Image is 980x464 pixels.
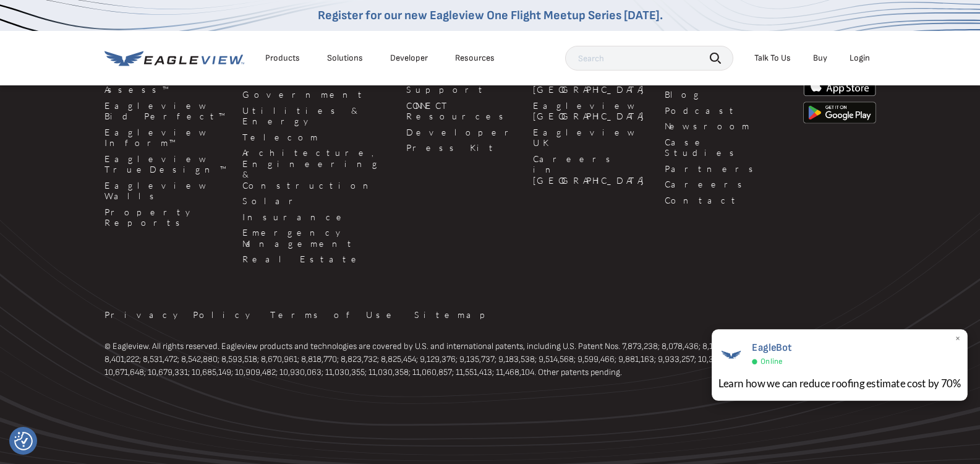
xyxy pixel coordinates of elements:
a: Terms of Use [270,309,399,320]
a: Partners [665,163,788,174]
a: Developer [406,127,518,138]
a: Eagleview Inform™ [104,127,228,148]
div: Solutions [327,53,363,64]
a: Podcast [665,105,788,116]
button: Consent Preferences [14,432,33,450]
span: EagleBot [752,342,791,354]
a: Sitemap [414,309,493,320]
a: Architecture, Engineering & Construction [242,147,391,191]
a: Solar [242,195,391,207]
span: Online [761,357,783,367]
div: Learn how we can reduce roofing estimate cost by 70% [718,376,961,391]
a: Insurance [242,212,391,223]
a: Eagleview [GEOGRAPHIC_DATA] [533,100,650,122]
span: × [955,333,961,346]
a: Eagleview Bid Perfect™ [104,100,228,122]
a: Careers in [GEOGRAPHIC_DATA] [533,153,650,186]
div: Login [850,53,870,64]
a: Buy [813,53,827,64]
div: Talk To Us [754,53,791,64]
a: Blog [665,89,788,100]
img: Revisit consent button [14,432,33,450]
img: google-play-store_b9643a.png [803,101,876,124]
a: Careers [665,179,788,190]
a: Press Kit [406,142,518,153]
a: Eagleview TrueDesign™ [104,153,228,175]
a: Developer [390,53,428,64]
p: © Eagleview. All rights reserved. Eagleview products and technologies are covered by U.S. and int... [104,340,876,379]
img: EagleBot [718,342,744,367]
a: Government [242,89,391,100]
div: Products [265,53,300,64]
a: Emergency Management [242,227,391,249]
input: Search [565,46,733,71]
a: Case Studies [665,137,788,158]
a: Eagleview Walls [104,180,228,202]
a: Newsroom [665,121,788,132]
a: Telecom [242,132,391,143]
a: Privacy Policy [104,309,255,320]
a: Register for our new Eagleview One Flight Meetup Series [DATE]. [318,8,663,23]
div: Resources [455,53,495,64]
a: Contact [665,195,788,206]
a: CONNECT Resources [406,100,518,122]
a: Utilities & Energy [242,105,391,127]
a: Real Estate [242,254,391,265]
a: Eagleview UK [533,127,650,148]
a: Property Reports [104,207,228,228]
